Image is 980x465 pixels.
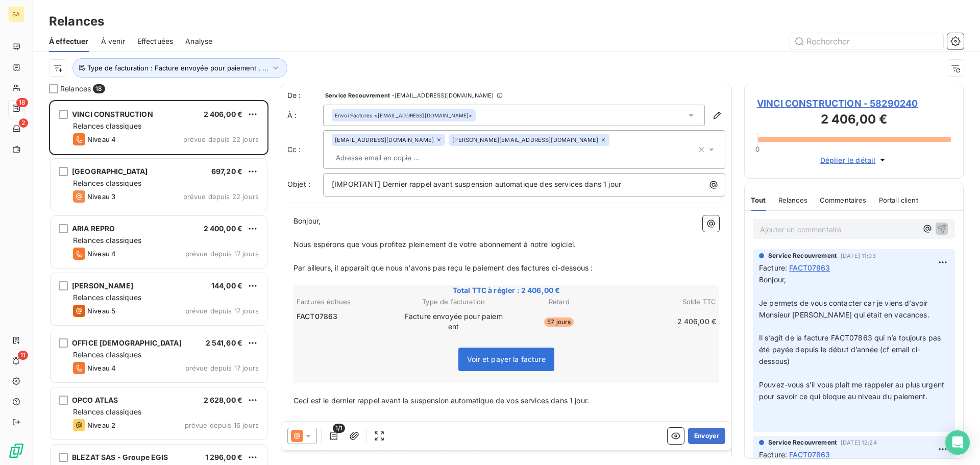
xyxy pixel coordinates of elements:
label: Cc : [287,144,323,155]
span: Voir et payer la facture [467,355,546,363]
span: BLEZAT SAS - Groupe EGIS [72,453,168,461]
span: Effectuées [137,36,174,46]
span: Déplier le détail [820,155,876,165]
span: 0 [755,145,759,153]
span: 697,20 € [211,167,242,176]
span: Service Recouvrement [325,92,390,99]
th: Factures échues [296,297,401,307]
input: Rechercher [790,33,943,50]
span: VINCI CONSTRUCTION - 58290240 [757,96,951,110]
span: 1/1 [333,424,345,433]
span: FACT07863 [297,311,337,322]
span: - [EMAIL_ADDRESS][DOMAIN_NAME] [392,92,494,99]
span: Bonjour, [759,275,786,284]
span: 2 400,00 € [204,224,243,233]
td: Facture envoyée pour paiement [402,311,506,332]
span: Type de facturation : Facture envoyée pour paiement , ... [87,64,268,72]
span: [IMPORTANT] Dernier rappel avant suspension automatique des services dans 1 jour [332,180,621,188]
span: Relances classiques [73,350,141,359]
span: Portail client [879,196,918,204]
span: Ceci est le dernier rappel avant la suspension automatique de vos services dans 1 jour. [293,396,589,405]
span: Niveau 4 [87,364,116,372]
span: 57 jours [544,317,574,327]
span: [EMAIL_ADDRESS][DOMAIN_NAME] [335,137,434,143]
span: 2 [19,118,28,128]
span: Relances [778,196,807,204]
span: Relances classiques [73,179,141,187]
div: grid [49,100,268,465]
button: Déplier le détail [817,154,891,166]
span: Service Recouvrement [768,438,837,447]
span: Je permets de vous contacter car je viens d’avoir Monsieur [PERSON_NAME] qui était en vacances. [759,299,930,319]
span: Analyse [185,36,212,46]
span: 2 406,00 € [204,110,243,118]
span: prévue depuis 22 jours [183,135,259,143]
span: [PERSON_NAME] [72,281,133,290]
span: FACT07863 [789,262,830,273]
span: Niveau 5 [87,307,115,315]
span: Objet : [287,180,310,188]
span: Niveau 4 [87,135,116,143]
span: [PERSON_NAME][EMAIL_ADDRESS][DOMAIN_NAME] [452,137,598,143]
span: Par ailleurs, il apparait que nous n'avons pas reçu le paiement des factures ci-dessous : [293,263,593,272]
span: Niveau 4 [87,250,116,258]
button: Type de facturation : Facture envoyée pour paiement , ... [72,58,287,78]
span: ARIA REPRO [72,224,115,233]
span: Total TTC à régler : 2 406,00 € [295,285,718,296]
span: 2 541,60 € [206,338,243,347]
span: Il s’agit de la facture FACT07863 qui n’a toujours pas été payée depuis le début d’année (cf emai... [759,333,943,365]
span: 1 296,00 € [205,453,243,461]
button: Envoyer [688,428,725,444]
span: Facture : [759,262,787,273]
span: [DATE] 12:24 [841,439,877,446]
span: prévue depuis 17 jours [185,364,259,372]
span: FACT07863 [789,449,830,460]
span: Bonjour, [293,216,321,225]
span: [DATE] 11:03 [841,253,876,259]
input: Adresse email en copie ... [332,150,450,165]
label: À : [287,110,323,120]
div: SA [8,6,24,22]
span: VINCI CONSTRUCTION [72,110,153,118]
span: OPCO ATLAS [72,396,118,404]
div: Open Intercom Messenger [945,430,970,455]
span: prévue depuis 17 jours [185,307,259,315]
span: Pouvez-vous s’il vous plait me rappeler au plus urgent pour savoir ce qui bloque au niveau du pai... [759,380,946,401]
span: Service Recouvrement [768,251,837,260]
th: Solde TTC [612,297,717,307]
th: Type de facturation [402,297,506,307]
span: 2 628,00 € [204,396,243,404]
span: Facture : [759,449,787,460]
h3: 2 406,00 € [757,110,951,131]
span: Relances classiques [73,407,141,416]
span: 18 [93,84,105,93]
span: Tout [751,196,766,204]
span: OFFICE [DEMOGRAPHIC_DATA] [72,338,182,347]
span: Niveau 2 [87,421,115,429]
span: prévue depuis 17 jours [185,250,259,258]
span: De : [287,90,323,101]
td: 2 406,00 € [612,311,717,332]
span: 11 [18,351,28,360]
img: Logo LeanPay [8,443,24,459]
span: Commentaires [820,196,867,204]
span: prévue depuis 16 jours [185,421,259,429]
span: prévue depuis 22 jours [183,192,259,201]
span: À venir [101,36,125,46]
span: Relances classiques [73,293,141,302]
span: Relances [60,84,91,94]
span: Relances classiques [73,236,141,244]
h3: Relances [49,12,104,31]
span: Nous espérons que vous profitez pleinement de votre abonnement à notre logiciel. [293,240,576,249]
span: 18 [16,98,28,107]
span: À effectuer [49,36,89,46]
span: Niveau 3 [87,192,115,201]
th: Retard [507,297,611,307]
span: [GEOGRAPHIC_DATA] [72,167,148,176]
span: Envoi Factures [335,112,372,119]
span: Relances classiques [73,121,141,130]
span: 144,00 € [211,281,242,290]
span: Si toutefois vous avez déjà effectué le paiement, veuillez ignorer cet e-mail. [293,420,552,428]
div: <[EMAIL_ADDRESS][DOMAIN_NAME]> [335,112,473,119]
